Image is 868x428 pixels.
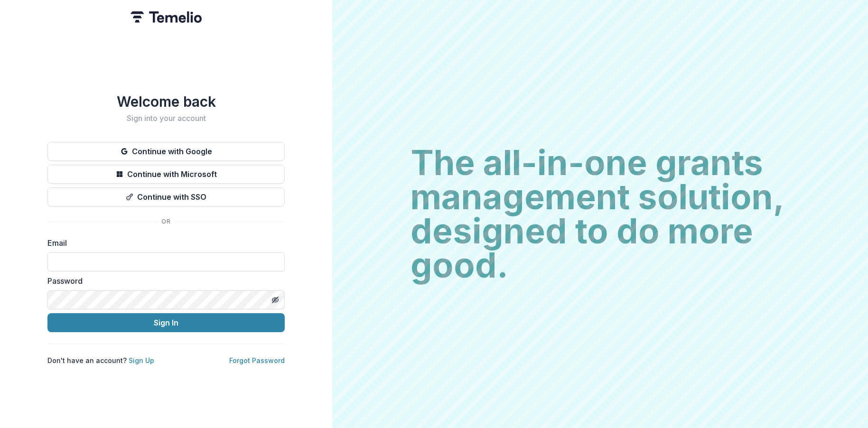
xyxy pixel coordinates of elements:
[131,11,202,23] img: Temelio
[47,313,285,332] button: Sign In
[229,356,285,364] a: Forgot Password
[47,275,279,287] label: Password
[47,114,285,123] h2: Sign into your account
[47,237,279,249] label: Email
[47,142,285,161] button: Continue with Google
[268,292,283,307] button: Toggle password visibility
[47,187,285,206] button: Continue with SSO
[47,355,154,365] p: Don't have an account?
[129,356,154,364] a: Sign Up
[47,165,285,184] button: Continue with Microsoft
[47,93,285,110] h1: Welcome back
